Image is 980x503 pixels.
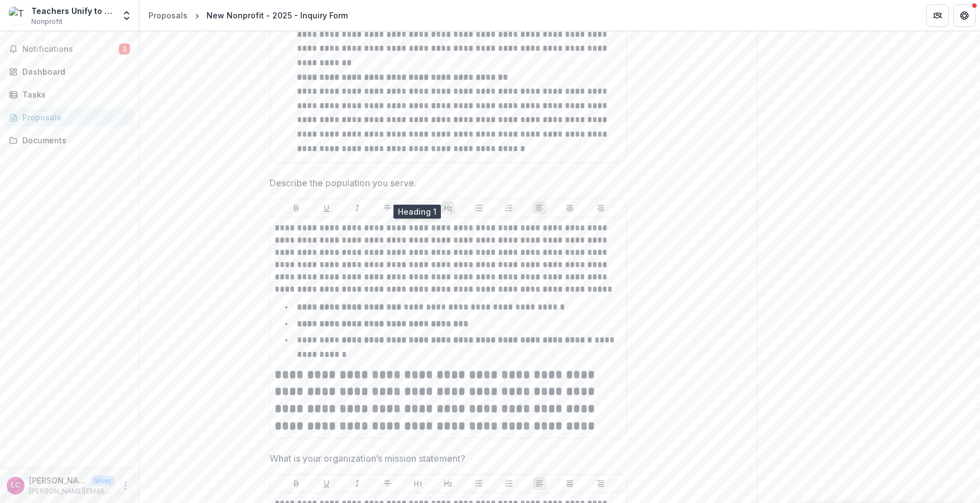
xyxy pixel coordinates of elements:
[29,475,87,486] p: [PERSON_NAME]
[290,477,303,490] button: Bold
[533,477,546,490] button: Align Left
[290,201,303,215] button: Bold
[563,477,577,490] button: Align Center
[144,7,192,23] a: Proposals
[4,62,134,81] a: Dashboard
[4,108,134,127] a: Proposals
[11,482,20,489] div: Lisa Cook
[411,201,425,215] button: Heading 1
[563,201,577,215] button: Align Center
[472,477,486,490] button: Bullet List
[148,9,188,21] div: Proposals
[22,134,126,146] div: Documents
[411,477,425,490] button: Heading 1
[441,201,455,215] button: Heading 2
[320,201,333,215] button: Underline
[9,7,27,25] img: Teachers Unify to End Gun Violence
[4,85,134,104] a: Tasks
[22,89,126,100] div: Tasks
[594,477,607,490] button: Align Right
[472,201,486,215] button: Bullet List
[594,201,607,215] button: Align Right
[270,452,465,465] p: What is your organization’s mission statement?
[320,477,333,490] button: Underline
[92,476,114,486] p: User
[31,5,114,17] div: Teachers Unify to End Gun Violence
[270,176,416,190] p: Describe the population you serve.
[381,477,394,490] button: Strike
[502,201,516,215] button: Ordered List
[4,131,134,149] a: Documents
[350,201,364,215] button: Italicize
[22,45,119,54] span: Notifications
[381,201,394,215] button: Strike
[926,4,949,27] button: Partners
[31,17,63,27] span: Nonprofit
[22,66,126,78] div: Dashboard
[119,43,130,55] span: 2
[144,7,352,23] nav: breadcrumb
[4,40,134,58] button: Notifications2
[441,477,455,490] button: Heading 2
[119,479,132,492] button: More
[22,112,126,123] div: Proposals
[29,486,114,496] p: [PERSON_NAME][EMAIL_ADDRESS][DOMAIN_NAME]
[206,9,348,21] div: New Nonprofit - 2025 - Inquiry Form
[953,4,976,27] button: Get Help
[350,477,364,490] button: Italicize
[119,4,134,27] button: Open entity switcher
[533,201,546,215] button: Align Left
[502,477,516,490] button: Ordered List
